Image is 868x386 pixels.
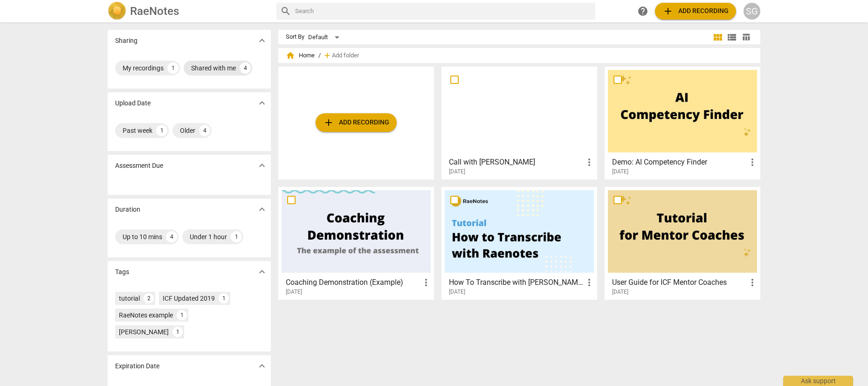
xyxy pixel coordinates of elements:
span: search [280,6,291,17]
div: 1 [167,62,179,74]
div: Default [308,30,343,45]
input: Search [295,4,592,19]
div: 4 [199,125,210,136]
span: more_vert [747,157,758,168]
p: Assessment Due [115,161,163,171]
span: Home [286,51,315,60]
div: Shared with me [191,63,236,73]
button: Show more [255,359,269,373]
button: Table view [739,30,753,44]
span: more_vert [420,277,432,288]
div: Under 1 hour [190,232,227,241]
div: Up to 10 mins [123,232,162,241]
span: [DATE] [286,288,302,296]
span: table_chart [742,33,751,41]
div: Older [180,126,195,135]
button: Upload [655,3,736,20]
span: [DATE] [612,288,628,296]
span: home [286,51,295,60]
button: Upload [316,113,397,132]
p: Duration [115,205,140,214]
div: 2 [144,293,154,303]
div: My recordings [123,63,164,73]
h3: Coaching Demonstration (Example) [286,277,420,288]
span: Add recording [662,6,729,17]
span: more_vert [584,157,595,168]
div: 1 [172,327,183,337]
button: Show more [255,96,269,110]
a: Coaching Demonstration (Example)[DATE] [282,190,431,296]
p: Tags [115,267,129,277]
span: [DATE] [612,168,628,176]
a: Demo: AI Competency Finder[DATE] [608,70,757,175]
p: Upload Date [115,98,151,108]
span: add [323,117,334,128]
span: expand_more [256,160,268,171]
h2: RaeNotes [130,5,179,18]
span: more_vert [584,277,595,288]
span: [DATE] [449,288,465,296]
span: more_vert [747,277,758,288]
button: Show more [255,34,269,48]
span: view_list [726,32,737,43]
div: 1 [156,125,167,136]
button: Tile view [711,30,725,44]
div: RaeNotes example [119,310,173,320]
h3: Call with Lisa Williams [449,157,584,168]
a: LogoRaeNotes [108,2,269,21]
span: / [318,52,321,59]
div: Ask support [783,376,853,386]
span: Add folder [332,52,359,59]
div: Past week [123,126,152,135]
span: Add recording [323,117,389,128]
div: 1 [219,293,229,303]
a: Help [634,3,651,20]
p: Sharing [115,36,138,46]
span: [DATE] [449,168,465,176]
span: help [637,6,648,17]
span: add [662,6,674,17]
h3: How To Transcribe with RaeNotes [449,277,584,288]
span: expand_more [256,360,268,372]
a: Call with [PERSON_NAME][DATE] [445,70,594,175]
span: view_module [712,32,723,43]
span: expand_more [256,204,268,215]
div: tutorial [119,294,140,303]
div: [PERSON_NAME] [119,327,169,337]
button: List view [725,30,739,44]
a: How To Transcribe with [PERSON_NAME][DATE] [445,190,594,296]
button: Show more [255,159,269,172]
div: 1 [177,310,187,320]
div: 1 [231,231,242,242]
span: expand_more [256,97,268,109]
div: 4 [166,231,177,242]
button: Show more [255,265,269,279]
span: expand_more [256,266,268,277]
div: Sort By [286,34,304,41]
div: ICF Updated 2019 [163,294,215,303]
p: Expiration Date [115,361,159,371]
h3: User Guide for ICF Mentor Coaches [612,277,747,288]
button: Show more [255,202,269,216]
div: 4 [240,62,251,74]
img: Logo [108,2,126,21]
span: expand_more [256,35,268,46]
a: User Guide for ICF Mentor Coaches[DATE] [608,190,757,296]
h3: Demo: AI Competency Finder [612,157,747,168]
span: add [323,51,332,60]
button: SG [744,3,760,20]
